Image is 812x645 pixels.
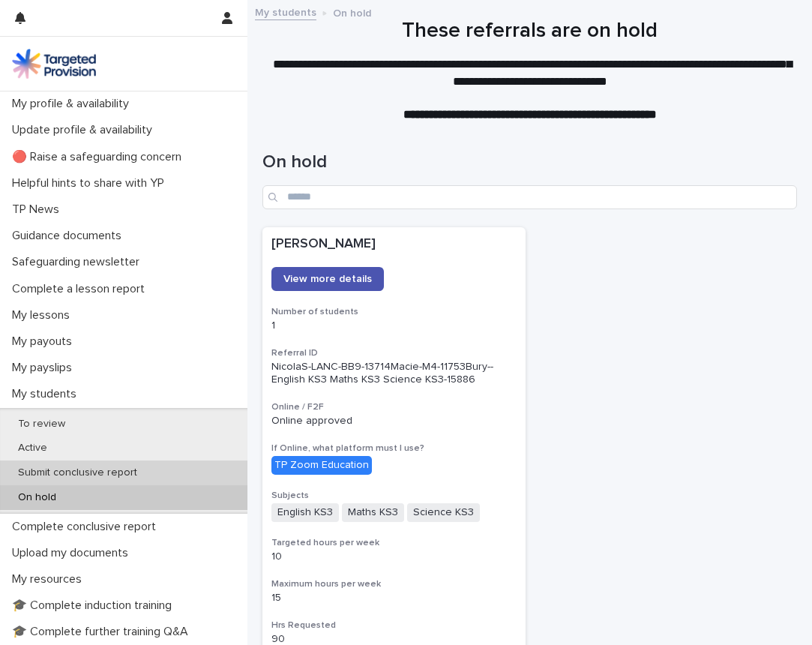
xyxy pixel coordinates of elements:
p: Complete conclusive report [6,520,168,534]
p: 🎓 Complete further training Q&A [6,625,200,639]
span: View more details [283,274,372,284]
p: My payouts [6,334,84,349]
img: M5nRWzHhSzIhMunXDL62 [12,49,96,79]
p: 🔴 Raise a safeguarding concern [6,150,193,164]
p: Submit conclusive report [6,466,149,479]
p: My profile & availability [6,97,141,111]
h3: Hrs Requested [271,619,517,631]
div: TP Zoom Education [271,456,372,475]
p: Guidance documents [6,229,133,243]
p: On hold [333,4,371,20]
p: 🎓 Complete induction training [6,598,184,613]
p: TP News [6,202,71,217]
p: Active [6,442,59,454]
span: Science KS3 [407,503,480,522]
input: Search [262,185,797,209]
h3: If Online, what platform must I use? [271,442,517,454]
h1: These referrals are on hold [262,19,797,44]
span: English KS3 [271,503,339,522]
p: [PERSON_NAME] [271,236,517,253]
p: Update profile & availability [6,123,164,137]
h3: Targeted hours per week [271,537,517,549]
h3: Number of students [271,306,517,318]
p: 1 [271,319,517,332]
h3: Subjects [271,490,517,502]
p: Online approved [271,415,517,427]
a: View more details [271,267,384,291]
p: My resources [6,572,94,586]
p: Upload my documents [6,546,140,560]
p: My students [6,387,88,401]
p: Safeguarding newsletter [6,255,151,269]
h3: Online / F2F [271,401,517,413]
h3: Maximum hours per week [271,578,517,590]
p: Helpful hints to share with YP [6,176,176,190]
p: My lessons [6,308,82,322]
p: To review [6,418,77,430]
p: NicolaS-LANC-BB9-13714Macie-M4-11753Bury--English KS3 Maths KS3 Science KS3-15886 [271,361,517,386]
span: Maths KS3 [342,503,404,522]
h3: Referral ID [271,347,517,359]
p: 10 [271,550,517,563]
p: 15 [271,592,517,604]
p: On hold [6,491,68,504]
h1: On hold [262,151,797,173]
p: Complete a lesson report [6,282,157,296]
a: My students [255,3,316,20]
p: My payslips [6,361,84,375]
